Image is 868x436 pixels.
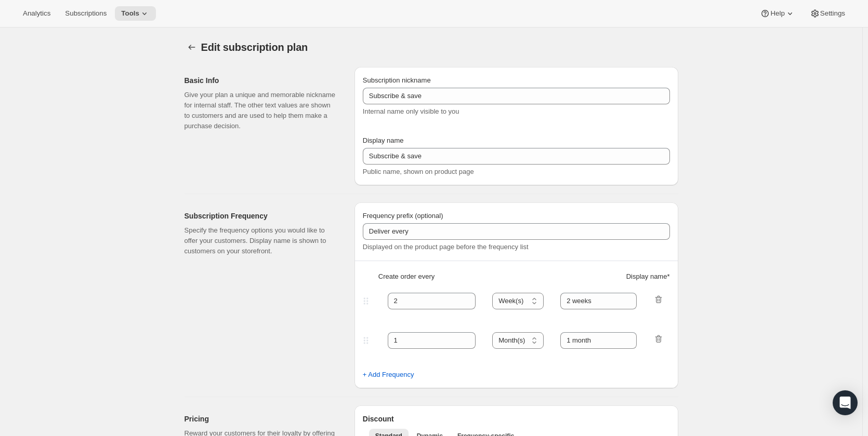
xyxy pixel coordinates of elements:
button: Settings [804,6,851,21]
span: Display name [363,137,404,144]
p: Give your plan a unique and memorable nickname for internal staff. The other text values are show... [185,90,338,131]
h2: Discount [363,414,670,424]
span: Analytics [23,9,50,18]
button: + Add Frequency [357,366,420,383]
span: Subscription nickname [363,76,431,84]
input: Deliver every [363,223,670,240]
h2: Basic Info [185,75,338,86]
button: Analytics [17,6,57,21]
button: Subscription plans [185,40,199,55]
input: 1 month [560,293,637,309]
button: Tools [115,6,156,21]
span: Tools [121,9,139,18]
span: Frequency prefix (optional) [363,212,443,220]
button: Subscriptions [59,6,113,21]
span: Public name, shown on product page [363,168,474,175]
span: Edit subscription plan [201,42,308,53]
span: Subscriptions [65,9,107,18]
div: Open Intercom Messenger [833,390,858,415]
span: Display name * [626,271,670,282]
input: Subscribe & Save [363,148,670,165]
h2: Pricing [185,414,338,424]
p: Specify the frequency options you would like to offer your customers. Display name is shown to cu... [185,225,338,256]
button: Help [754,6,801,21]
span: Create order every [378,271,435,282]
span: + Add Frequency [363,370,414,380]
input: 1 month [560,332,637,349]
span: Help [770,9,784,18]
span: Displayed on the product page before the frequency list [363,243,529,251]
span: Settings [820,9,845,18]
input: Subscribe & Save [363,88,670,104]
h2: Subscription Frequency [185,211,338,221]
span: Internal name only visible to you [363,107,459,115]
